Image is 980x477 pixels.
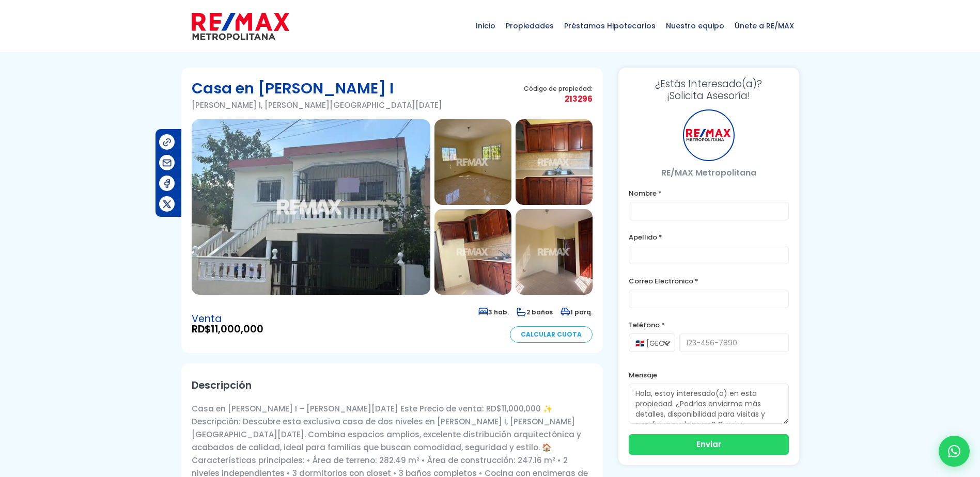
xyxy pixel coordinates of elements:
[192,99,442,112] p: [PERSON_NAME] I, [PERSON_NAME][GEOGRAPHIC_DATA][DATE]
[629,384,789,424] textarea: Hola, estoy interesado(a) en esta propiedad. ¿Podrías enviarme más detalles, disponibilidad para ...
[629,369,789,381] label: Mensaje
[192,11,289,42] img: remax-metropolitana-logo
[524,92,593,105] span: 213296
[517,308,553,316] span: 2 baños
[629,434,789,455] button: Enviar
[510,326,593,343] a: Calcular Cuota
[629,231,789,244] label: Apellido *
[434,119,511,205] img: Casa en Alma Rosa I
[192,78,442,99] h1: Casa en [PERSON_NAME] I
[629,78,789,102] h3: ¡Solicita Asesoría!
[471,10,501,41] span: Inicio
[629,187,789,200] label: Nombre *
[192,314,263,324] span: Venta
[561,308,593,316] span: 1 parq.
[434,209,511,295] img: Casa en Alma Rosa I
[211,322,263,336] span: 11,000,000
[629,166,789,179] p: RE/MAX Metropolitana
[192,374,593,397] h2: Descripción
[629,78,789,90] span: ¿Estás Interesado(a)?
[679,333,789,352] input: 123-456-7890
[516,209,593,295] img: Casa en Alma Rosa I
[501,10,559,41] span: Propiedades
[661,10,729,41] span: Nuestro equipo
[192,119,430,295] img: Casa en Alma Rosa I
[629,275,789,288] label: Correo Electrónico *
[162,199,173,210] img: Compartir
[729,10,799,41] span: Únete a RE/MAX
[162,137,173,148] img: Compartir
[629,319,789,331] label: Teléfono *
[683,109,735,161] div: RE/MAX Metropolitana
[162,178,173,189] img: Compartir
[559,10,661,41] span: Préstamos Hipotecarios
[162,157,173,168] img: Compartir
[478,308,509,316] span: 3 hab.
[192,324,263,335] span: RD$
[524,85,593,92] span: Código de propiedad:
[516,119,593,205] img: Casa en Alma Rosa I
